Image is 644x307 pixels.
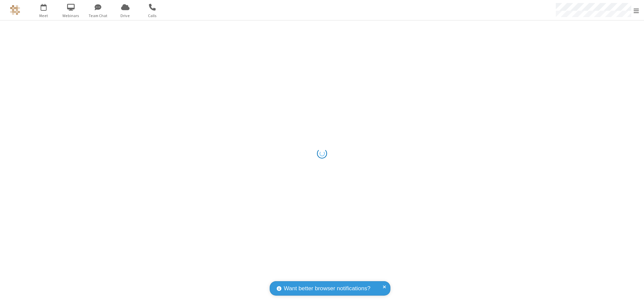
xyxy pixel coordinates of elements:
[113,13,138,19] span: Drive
[284,284,370,293] span: Want better browser notifications?
[10,5,20,15] img: QA Selenium DO NOT DELETE OR CHANGE
[58,13,84,19] span: Webinars
[86,13,111,19] span: Team Chat
[31,13,56,19] span: Meet
[140,13,165,19] span: Calls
